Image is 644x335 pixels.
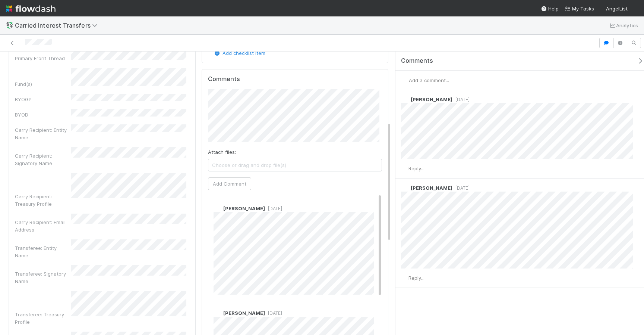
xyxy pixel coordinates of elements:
[565,6,594,12] span: My Tasks
[15,96,71,103] div: BYOGP
[15,126,71,141] div: Carry Recipient: Entity Name
[401,274,408,282] img: avatar_ac990a78-52d7-40f8-b1fe-cbbd1cda261e.png
[411,96,452,102] span: [PERSON_NAME]
[401,77,409,84] img: avatar_ac990a78-52d7-40f8-b1fe-cbbd1cda261e.png
[15,152,71,167] div: Carry Recipient: Signatory Name
[208,159,382,171] span: Choose or drag and drop file(s)
[401,184,408,192] img: avatar_93b89fca-d03a-423a-b274-3dd03f0a621f.png
[265,206,282,211] span: [DATE]
[208,75,382,83] h5: Comments
[208,177,251,190] button: Add Comment
[223,310,265,316] span: [PERSON_NAME]
[15,244,71,259] div: Transferee: Entity Name
[15,218,71,233] div: Carry Recipient: Email Address
[15,193,71,208] div: Carry Recipient: Treasury Profile
[401,57,433,65] span: Comments
[541,5,559,12] div: Help
[6,22,13,28] span: 💱
[15,270,71,285] div: Transferee: Signatory Name
[606,6,628,12] span: AngelList
[452,97,470,102] span: [DATE]
[223,205,265,211] span: [PERSON_NAME]
[411,185,452,191] span: [PERSON_NAME]
[15,22,101,29] span: Carried Interest Transfers
[15,55,71,62] div: Primary Front Thread
[6,2,56,15] img: logo-inverted-e16ddd16eac7371096b0.svg
[15,111,71,118] div: BYOD
[631,5,638,13] img: avatar_ac990a78-52d7-40f8-b1fe-cbbd1cda261e.png
[265,310,282,316] span: [DATE]
[565,5,594,12] a: My Tasks
[408,165,424,171] span: Reply...
[214,50,265,56] a: Add checklist item
[214,205,221,212] img: avatar_93b89fca-d03a-423a-b274-3dd03f0a621f.png
[15,311,71,326] div: Transferee: Treasury Profile
[15,80,71,88] div: Fund(s)
[401,165,408,173] img: avatar_ac990a78-52d7-40f8-b1fe-cbbd1cda261e.png
[208,148,236,156] label: Attach files:
[408,275,424,281] span: Reply...
[409,77,449,83] span: Add a comment...
[452,185,470,191] span: [DATE]
[609,21,638,30] a: Analytics
[214,310,221,317] img: avatar_93b89fca-d03a-423a-b274-3dd03f0a621f.png
[401,96,408,103] img: avatar_93b89fca-d03a-423a-b274-3dd03f0a621f.png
